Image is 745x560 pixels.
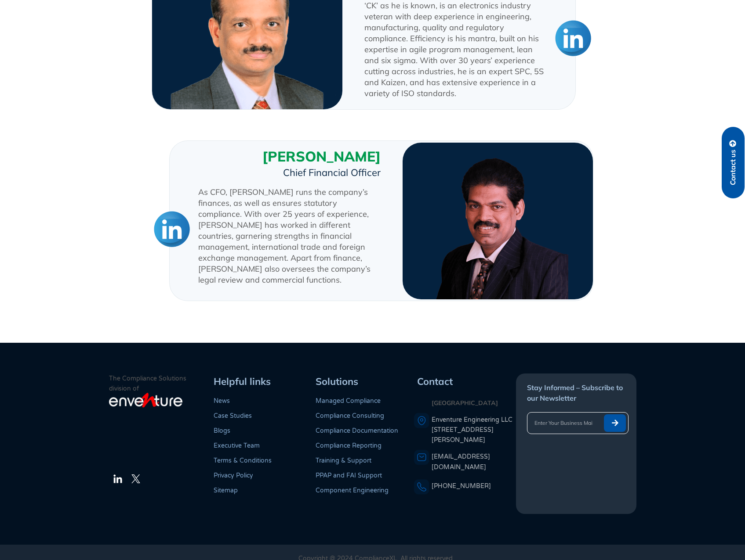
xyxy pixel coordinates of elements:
[198,187,381,285] p: As CFO, [PERSON_NAME] runs the company’s finances, as well as ensures statutory compliance. With ...
[316,375,358,388] span: Solutions
[214,487,238,494] a: Sitemap
[316,472,382,479] a: PPAP and FAI Support
[198,147,381,165] h3: [PERSON_NAME]
[432,482,491,490] a: [PHONE_NUMBER]
[316,442,382,449] a: Compliance Reporting
[414,413,429,428] img: A pin icon representing a location
[316,427,398,434] a: Compliance Documentation
[432,453,490,470] a: [EMAIL_ADDRESS][DOMAIN_NAME]
[109,373,211,394] p: The Compliance Solutions division of
[198,167,381,178] h5: Chief Financial Officer
[432,415,514,445] a: Enventure Engineering LLC[STREET_ADDRESS][PERSON_NAME]
[432,399,498,407] strong: [GEOGRAPHIC_DATA]
[214,397,230,405] a: News
[214,442,260,449] a: Executive Team
[214,427,230,434] a: Blogs
[729,150,737,185] span: Contact us
[414,450,429,465] img: An envelope representing an email
[527,383,623,402] span: Stay Informed – Subscribe to our Newsletter
[214,412,252,420] a: Case Studies
[722,127,745,198] a: Contact us
[113,474,123,484] img: The LinkedIn Logo
[316,412,384,420] a: Compliance Consulting
[109,392,182,409] img: enventure-light-logo_s
[131,474,140,483] img: The Twitter Logo
[316,397,381,405] a: Managed Compliance
[527,414,600,432] input: Enter Your Business Mail ID
[214,472,253,479] a: Privacy Policy
[214,457,272,464] a: Terms & Conditions
[417,375,453,388] span: Contact
[414,479,429,495] img: A phone icon representing a telephone number
[316,487,389,494] a: Component Engineering
[214,375,271,388] span: Helpful links
[316,457,371,464] a: Training & Support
